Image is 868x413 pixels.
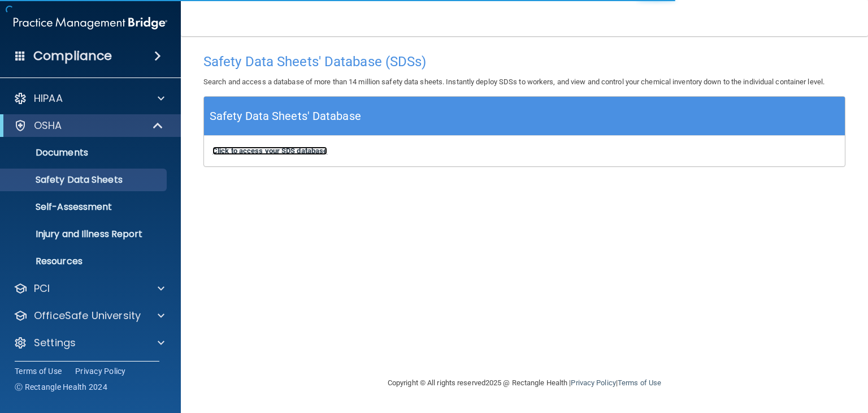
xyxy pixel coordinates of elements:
[14,282,164,295] a: PCI
[7,229,162,240] p: Injury and Illness Report
[203,54,845,69] h4: Safety Data Sheets' Database (SDSs)
[318,365,731,401] div: Copyright © All rights reserved 2025 @ Rectangle Health | |
[15,381,107,393] span: Ⓒ Rectangle Health 2024
[34,282,50,295] p: PCI
[14,12,167,35] img: PMB logo
[34,119,62,132] p: OSHA
[34,92,63,105] p: HIPAA
[618,378,661,387] a: Terms of Use
[33,48,112,64] h4: Compliance
[7,174,162,186] p: Safety Data Sheets
[203,75,845,89] p: Search and access a database of more than 14 million safety data sheets. Instantly deploy SDSs to...
[7,147,162,158] p: Documents
[14,336,164,350] a: Settings
[34,309,141,322] p: OfficeSafe University
[34,336,76,350] p: Settings
[210,106,361,126] h5: Safety Data Sheets' Database
[14,309,164,322] a: OfficeSafe University
[75,365,126,377] a: Privacy Policy
[15,365,62,377] a: Terms of Use
[14,119,164,132] a: OSHA
[14,92,164,105] a: HIPAA
[7,201,162,213] p: Self-Assessment
[212,147,327,155] a: Click to access your SDS database
[7,256,162,267] p: Resources
[571,378,615,387] a: Privacy Policy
